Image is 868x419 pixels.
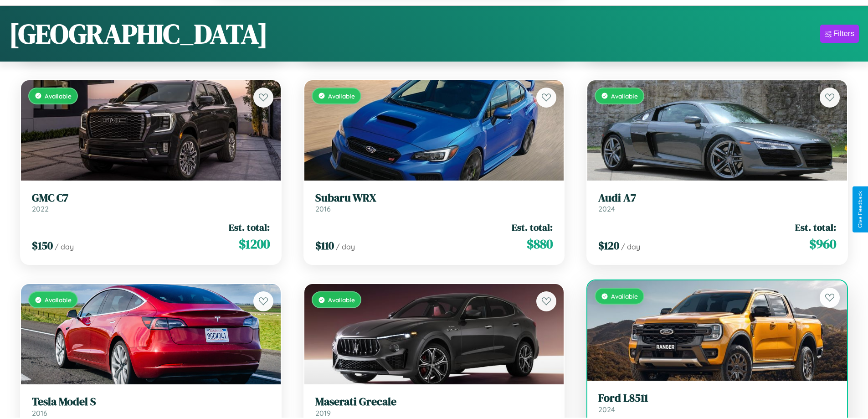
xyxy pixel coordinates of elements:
span: $ 150 [32,238,53,253]
span: Available [45,296,72,304]
a: Tesla Model S2016 [32,395,270,418]
a: Subaru WRX2016 [315,191,553,214]
span: Available [328,92,355,100]
h3: Ford L8511 [598,392,836,405]
h3: GMC C7 [32,191,270,205]
a: Audi A72024 [598,191,836,214]
span: 2024 [598,405,615,414]
h3: Maserati Grecale [315,395,553,409]
span: Est. total: [229,221,270,234]
span: Available [45,92,72,100]
span: / day [55,242,74,251]
h1: [GEOGRAPHIC_DATA] [9,15,268,52]
a: Ford L85112024 [598,392,836,414]
button: Filters [820,25,859,43]
span: $ 1200 [239,235,270,253]
h3: Subaru WRX [315,191,553,205]
span: Available [328,296,355,304]
span: 2019 [315,409,331,418]
a: Maserati Grecale2019 [315,395,553,418]
span: $ 120 [598,238,619,253]
span: / day [621,242,640,251]
span: $ 880 [527,235,553,253]
span: Available [611,292,638,300]
a: GMC C72022 [32,191,270,214]
span: Est. total: [795,221,836,234]
h3: Audi A7 [598,191,836,205]
span: Available [611,92,638,100]
span: 2022 [32,204,49,213]
span: 2016 [315,204,331,213]
span: Est. total: [512,221,553,234]
h3: Tesla Model S [32,395,270,409]
span: 2016 [32,409,47,418]
span: 2024 [598,204,615,213]
div: Give Feedback [857,191,863,228]
span: $ 110 [315,238,334,253]
span: $ 960 [809,235,836,253]
span: / day [336,242,355,251]
div: Filters [833,29,854,38]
